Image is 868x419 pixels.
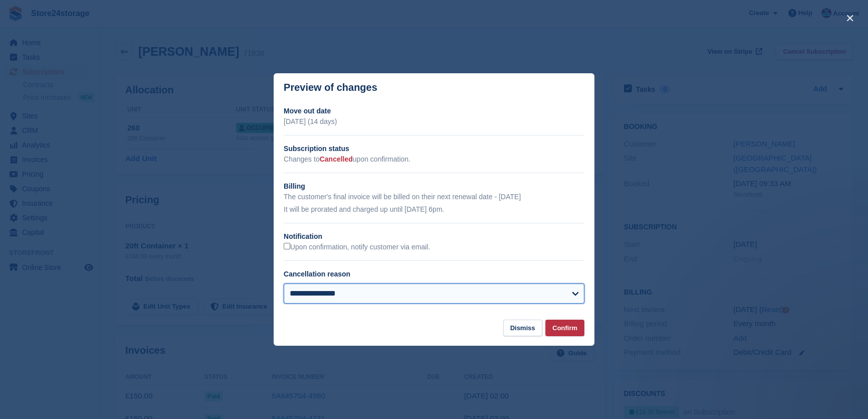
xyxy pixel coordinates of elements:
h2: Billing [284,181,584,192]
label: Cancellation reason [284,270,350,278]
p: It will be prorated and charged up until [DATE] 6pm. [284,204,584,215]
p: The customer's final invoice will be billed on their next renewal date - [DATE] [284,192,584,202]
input: Upon confirmation, notify customer via email. [284,243,290,249]
button: close [842,10,858,26]
button: Dismiss [503,320,542,336]
p: Preview of changes [284,82,377,93]
span: Cancelled [320,155,353,163]
button: Confirm [545,320,584,336]
p: [DATE] (14 days) [284,116,584,127]
h2: Move out date [284,106,584,116]
h2: Subscription status [284,144,584,154]
p: Changes to upon confirmation. [284,154,584,165]
label: Upon confirmation, notify customer via email. [284,243,430,252]
h2: Notification [284,231,584,242]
